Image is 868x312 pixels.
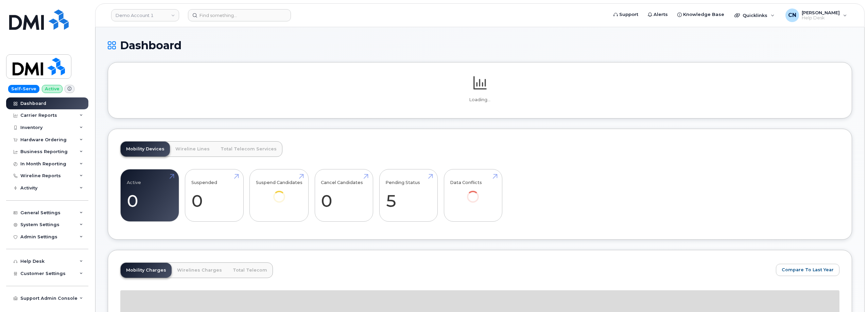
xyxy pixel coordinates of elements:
[776,264,839,276] button: Compare To Last Year
[172,263,227,278] a: Wirelines Charges
[127,173,173,218] a: Active 0
[121,263,172,278] a: Mobility Charges
[108,39,852,51] h1: Dashboard
[121,142,170,157] a: Mobility Devices
[782,267,834,273] span: Compare To Last Year
[385,173,431,218] a: Pending Status 5
[256,173,302,212] a: Suspend Candidates
[120,97,839,103] p: Loading...
[450,173,496,212] a: Data Conflicts
[321,173,367,218] a: Cancel Candidates 0
[191,173,237,218] a: Suspended 0
[215,142,282,157] a: Total Telecom Services
[227,263,273,278] a: Total Telecom
[170,142,215,157] a: Wireline Lines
